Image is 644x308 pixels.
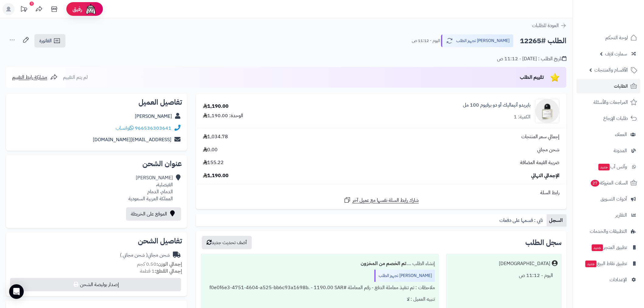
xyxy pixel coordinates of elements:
div: Open Intercom Messenger [9,284,24,299]
strong: إجمالي الوزن: [156,261,182,268]
div: [PERSON_NAME] الفيصلية، الدمام، الدمام المملكة العربية السعودية [128,174,173,202]
span: التقارير [615,211,627,219]
span: العودة للطلبات [532,22,559,29]
small: 0.50 كجم [137,261,182,268]
a: واتساب [116,124,134,132]
h3: سجل الطلب [525,239,562,246]
div: اليوم - 11:12 ص [450,270,558,282]
a: مشاركة رابط التقييم [12,74,58,81]
span: وآتس آب [598,163,627,171]
a: المدونة [576,143,640,158]
button: أضف تحديث جديد [202,236,252,249]
span: شحن مجاني [537,146,559,153]
span: المدونة [614,146,627,155]
a: العملاء [576,127,640,142]
a: العودة للطلبات [532,22,566,29]
span: الفاتورة [39,37,52,44]
span: جديد [585,261,597,267]
span: الأقسام والمنتجات [594,66,628,74]
span: تقييم الطلب [520,74,544,81]
img: 1742151928-7340032871999_-_byredo_-_byredo_animalique_unisex_eau_de_parfum_100ml_-_100_ml_-_fd-90... [535,99,559,123]
span: 27 [590,180,599,187]
a: السجل [547,214,566,226]
span: أدوات التسويق [600,195,627,203]
small: 1 قطعة [140,268,182,275]
span: السلات المتروكة [590,179,628,187]
span: لوحة التحكم [605,33,628,42]
div: رابط السلة [198,189,564,196]
span: الإعدادات [610,275,627,284]
a: الإعدادات [576,272,640,287]
button: إصدار بوليصة الشحن [10,278,181,291]
a: الموقع على الخريطة [126,207,181,221]
span: الطلبات [614,82,628,90]
span: شارك رابط السلة نفسها مع عميل آخر [352,197,419,204]
a: تطبيق المتجرجديد [576,240,640,255]
div: إنشاء الطلب .... [205,258,435,270]
a: طلبات الإرجاع [576,111,640,126]
span: طلبات الإرجاع [603,114,628,123]
a: تطبيق نقاط البيعجديد [576,256,640,271]
a: التطبيقات والخدمات [576,224,640,239]
small: اليوم - 11:12 ص [412,38,440,44]
span: لم يتم التقييم [63,74,88,81]
span: 1,190.00 [203,172,229,179]
span: المراجعات والأسئلة [593,98,628,107]
div: ملاحظات : تم تنفيذ معاملة الدفع - رقم المعاملة #f0e0f6e3-4751-4604-a525-bb6c93a1698b. - 1190.00 SAR [205,282,435,294]
span: العملاء [615,130,627,139]
span: التطبيقات والخدمات [590,227,627,236]
div: الكمية: 1 [514,114,530,121]
a: تحديثات المنصة [16,3,31,17]
h2: الطلب #12265 [520,35,566,47]
h2: تفاصيل العميل [11,99,182,106]
a: شارك رابط السلة نفسها مع عميل آخر [344,196,419,204]
a: بايريدو أنيماليك أو دو برفيوم 100 مل [463,102,530,109]
span: تطبيق نقاط البيع [585,259,627,268]
a: وآتس آبجديد [576,159,640,174]
div: شحن مجاني [120,252,170,259]
a: المراجعات والأسئلة [576,95,640,110]
div: 1 [30,2,34,6]
span: 0.00 [203,146,218,153]
span: جديد [598,164,610,170]
a: السلات المتروكة27 [576,176,640,190]
span: ضريبة القيمة المضافة [520,159,559,166]
h2: عنوان الشحن [11,160,182,167]
a: [EMAIL_ADDRESS][DOMAIN_NAME] [93,136,171,143]
div: 1,190.00 [203,103,229,110]
span: إجمالي سعر المنتجات [521,133,559,140]
h2: تفاصيل الشحن [11,237,182,245]
img: ai-face.png [85,3,97,15]
span: الإجمالي النهائي [531,172,559,179]
span: تطبيق المتجر [591,243,627,252]
b: تم الخصم من المخزون [361,260,406,267]
span: ( شحن مجاني ) [120,251,148,259]
div: تاريخ الطلب : [DATE] - 11:12 ص [497,55,566,62]
strong: إجمالي القطع: [155,268,182,275]
div: [PERSON_NAME] تجهيز الطلب [374,270,435,282]
a: الفاتورة [34,34,65,47]
div: تنبيه العميل : لا [205,293,435,305]
button: [PERSON_NAME] تجهيز الطلب [441,34,513,47]
span: جديد [592,244,603,251]
a: 966536303641 [135,124,171,132]
div: الوحدة: 1,190.00 [203,112,243,119]
div: [DEMOGRAPHIC_DATA] [499,260,550,267]
span: سمارت لايف [605,50,627,58]
a: لوحة التحكم [576,30,640,45]
a: تابي : قسمها على دفعات [497,214,547,226]
span: مشاركة رابط التقييم [12,74,47,81]
a: أدوات التسويق [576,192,640,206]
img: logo-2.png [603,5,638,17]
span: 1,034.78 [203,133,228,140]
span: رفيق [72,5,82,13]
span: 155.22 [203,159,224,166]
a: [PERSON_NAME] [135,113,172,120]
a: التقارير [576,208,640,222]
a: الطلبات [576,79,640,93]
